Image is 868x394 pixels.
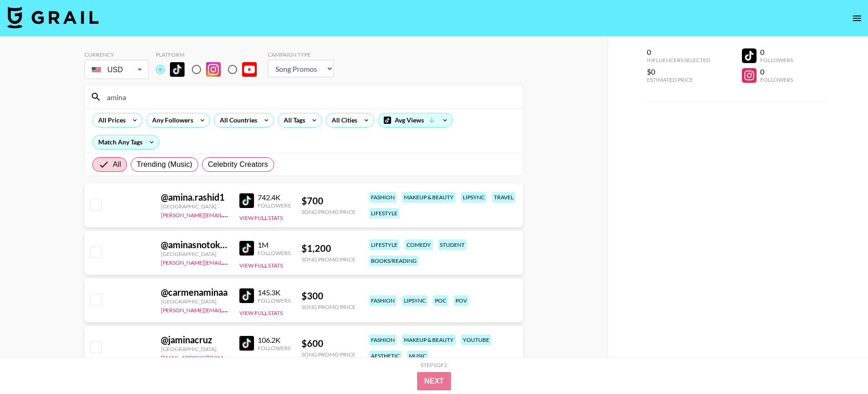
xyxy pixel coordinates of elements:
div: [GEOGRAPHIC_DATA] [161,250,228,257]
iframe: Drift Widget Chat Controller [822,348,857,383]
div: lifestyle [369,240,399,250]
div: Song Promo Price [302,351,355,358]
div: Any Followers [147,113,195,127]
div: 0 [760,48,793,57]
div: Avg Views [378,113,452,127]
div: Song Promo Price [302,208,355,215]
div: Followers [258,202,291,209]
span: Celebrity Creators [208,159,268,170]
div: makeup & beauty [402,335,455,345]
img: TikTok [239,336,254,351]
button: View Full Stats [239,309,283,316]
div: Match Any Tags [93,135,159,149]
div: USD [86,62,147,78]
div: All Tags [278,113,307,127]
div: 0 [760,67,793,76]
div: 106.2K [258,335,291,345]
img: TikTok [239,288,254,303]
div: lipsync [461,192,487,202]
div: [GEOGRAPHIC_DATA] [161,203,228,210]
div: Followers [760,57,793,64]
div: All Prices [93,113,127,127]
div: travel [492,192,515,202]
div: All Cities [326,113,359,127]
div: $ 300 [302,290,355,302]
img: TikTok [170,62,185,77]
div: Song Promo Price [302,303,355,310]
div: music [407,351,428,361]
div: lifestyle [369,208,399,218]
img: Grail Talent [7,6,99,28]
img: TikTok [239,241,254,256]
div: All Countries [214,113,259,127]
div: [GEOGRAPHIC_DATA] [161,298,228,305]
span: All [113,159,121,170]
div: aesthetic [369,351,402,361]
div: $0 [647,67,710,76]
div: Followers [258,345,291,351]
img: TikTok [239,193,254,208]
button: View Full Stats [239,262,283,269]
a: [PERSON_NAME][EMAIL_ADDRESS][DOMAIN_NAME] [161,305,296,314]
div: $ 700 [302,195,355,207]
div: youtube [461,335,491,345]
div: Currency [85,51,148,58]
div: $ 1,200 [302,243,355,254]
div: 0 [647,48,710,57]
div: Song Promo Price [302,256,355,263]
img: YouTube [242,62,257,77]
div: Platform [156,51,264,58]
div: Estimated Price [647,76,710,83]
div: makeup & beauty [402,192,455,202]
div: Step 1 of 2 [421,362,447,368]
a: [EMAIL_ADDRESS][DOMAIN_NAME] [161,352,253,361]
button: open drawer [848,9,866,27]
div: student [438,240,466,250]
div: @ amina.rashid1 [161,192,228,203]
button: View Full Stats [239,214,283,221]
div: @ carmenaminaa [161,287,228,298]
div: Campaign Type [268,51,334,58]
div: 742.4K [258,193,291,202]
div: poc [433,295,448,306]
div: fashion [369,335,397,345]
div: @ jaminacruz [161,334,228,346]
div: Followers [258,250,291,256]
div: pov [454,295,469,306]
div: lipsync [402,295,428,306]
div: comedy [405,240,433,250]
div: [GEOGRAPHIC_DATA] [161,346,228,352]
div: $ 600 [302,338,355,349]
div: Followers [258,297,291,304]
button: Next [417,372,451,390]
a: [PERSON_NAME][EMAIL_ADDRESS][DOMAIN_NAME] [161,210,296,218]
input: Search by User Name [101,90,517,104]
div: books/reading [369,256,418,266]
div: @ aminasnotokay [161,239,228,250]
div: 145.3K [258,288,291,297]
button: View Full Stats [239,357,283,364]
div: fashion [369,192,397,202]
div: 1M [258,240,291,250]
div: Influencers Selected [647,57,710,64]
div: fashion [369,295,397,306]
div: Followers [760,76,793,83]
img: Instagram [206,62,221,77]
span: Trending (Music) [137,159,192,170]
a: [PERSON_NAME][EMAIL_ADDRESS][DOMAIN_NAME] [161,257,296,266]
